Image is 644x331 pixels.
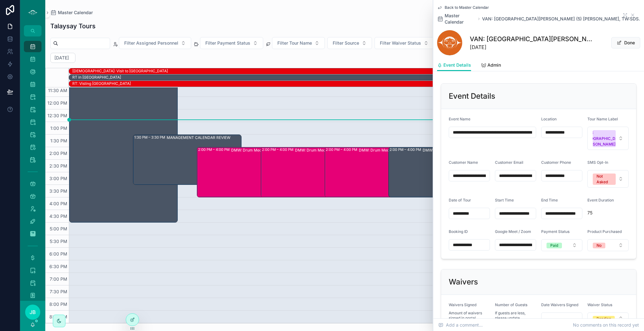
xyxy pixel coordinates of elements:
span: Master Calendar [445,13,476,25]
button: Select Button [587,170,629,188]
div: 1:30 PM – 3:30 PMMANAGEMENT CALENDAR REVIEW [133,135,241,185]
span: 5:00 PM [48,226,69,231]
span: 6:30 PM [48,264,69,269]
span: [DATE] [470,43,593,51]
div: scrollable content [20,36,45,301]
span: 7:00 PM [48,276,69,282]
span: 8:00 PM [48,301,69,307]
span: If guests are less, please update. [495,311,536,321]
span: Filter Tour Name [277,40,312,46]
span: SMS Opt-In [587,160,608,165]
span: Booking ID [449,229,468,234]
a: Back to Master Calendar [437,5,489,10]
h2: [DATE] [54,55,69,61]
span: Filter Payment Status [205,40,250,46]
button: Select Button [541,239,582,251]
div: Pending [597,316,611,322]
span: Event Details [443,62,471,68]
span: 8:30 PM [48,314,69,319]
span: Admin [487,62,501,68]
span: Waivers Signed [449,302,476,307]
div: SHAE: Visit to Japan [72,68,168,74]
div: Paid [550,243,558,248]
div: 1:30 PM – 3:30 PM [134,135,167,140]
span: 12:00 PM [46,100,69,106]
span: Filter Waiver Status [380,40,421,46]
div: DMW: Drum Meditation (1) [PERSON_NAME], TW:EQAD-JYBN [423,148,529,153]
span: Filter Source [333,40,359,46]
h2: Event Details [449,91,495,101]
span: 3:00 PM [48,176,69,181]
span: Date Waivers Signed [541,302,578,307]
button: Select Button [587,127,629,150]
button: Select Button [119,37,191,49]
span: End Time [541,198,558,202]
button: Select Button [272,37,325,49]
span: 1:30 PM [49,138,69,143]
button: Select Button [200,37,263,49]
span: Google Meet / Zoom [495,229,531,234]
span: Filter Assigned Personnel [124,40,178,46]
span: Customer Email [495,160,523,165]
button: Select Button [327,37,372,49]
span: 7:30 PM [48,289,69,294]
div: DMW: Drum Meditation (1) [PERSON_NAME], TW:VREQ-CQUF [231,148,338,153]
div: Not Asked [597,174,612,185]
button: Done [611,37,640,48]
span: 12:30 PM [46,113,69,118]
span: 75 [587,210,629,216]
div: 2:00 PM – 4:00 PM [390,147,423,152]
div: No [597,243,602,248]
span: Add a comment... [438,322,483,328]
div: RT: Visting [GEOGRAPHIC_DATA] [72,81,131,86]
div: 2:00 PM – 4:00 PM [326,147,359,152]
div: RT: Visting England [72,81,131,86]
span: 5:30 PM [48,239,69,244]
a: Master Calendar [437,13,476,25]
span: Amount of waivers signed in portal. [449,311,490,321]
div: RT in UK [72,74,121,80]
div: MANAGEMENT CALENDAR REVIEW [167,135,230,140]
span: 4:00 PM [48,201,69,206]
span: Payment Status [541,229,569,234]
span: Waiver Status [587,302,612,307]
span: JB [30,308,36,316]
span: Event Duration [587,198,614,202]
h2: Waivers [449,277,478,287]
span: Customer Phone [541,160,571,165]
span: Number of Guests [495,302,527,307]
span: 2:00 PM [48,151,69,156]
span: 2:30 PM [48,163,69,168]
span: 4:30 PM [48,213,69,219]
div: DMW: Drum Meditation (1) [PERSON_NAME], TW:PIRA-XBVQ [295,148,402,153]
button: Select Button [375,37,434,49]
div: 2:00 PM – 4:00 PMDMW: Drum Meditation (1) [PERSON_NAME], TW:EQAD-JYBN [389,147,497,197]
span: Master Calendar [58,9,93,16]
div: 2:00 PM – 4:00 PMDMW: Drum Meditation (1) [PERSON_NAME], TW:CINM-IBRF [325,147,433,197]
span: 1:00 PM [49,125,69,131]
span: Event Name [449,117,470,121]
div: VAN: [GEOGRAPHIC_DATA][PERSON_NAME] [584,130,624,147]
div: RT in [GEOGRAPHIC_DATA] [72,75,121,80]
span: Customer Name [449,160,478,165]
div: [DEMOGRAPHIC_DATA]: Visit to [GEOGRAPHIC_DATA] [72,69,168,74]
div: DMW: Drum Meditation (1) [PERSON_NAME], TW:CINM-IBRF [359,148,465,153]
img: App logo [28,8,38,18]
div: 2:00 PM – 4:00 PM [262,147,295,152]
span: No comments on this record yet [573,322,639,328]
div: 2:00 PM – 4:00 PMDMW: Drum Meditation (1) [PERSON_NAME], TW:VREQ-CQUF [197,147,305,197]
span: Start Time [495,198,514,202]
div: 2:00 PM – 4:00 PMDMW: Drum Meditation (1) [PERSON_NAME], TW:PIRA-XBVQ [261,147,369,197]
span: Tour Name Label [587,117,618,121]
span: 3:30 PM [48,188,69,194]
span: Product Purchased [587,229,622,234]
a: Admin [481,59,501,72]
button: Select Button [587,312,629,324]
span: Back to Master Calendar [445,5,489,10]
a: Event Details [437,59,471,71]
div: 2:00 PM – 4:00 PM [198,147,231,152]
button: Select Button [587,239,629,251]
span: 11:30 AM [47,88,69,93]
a: Master Calendar [50,9,93,16]
span: Date of Tour [449,198,471,202]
